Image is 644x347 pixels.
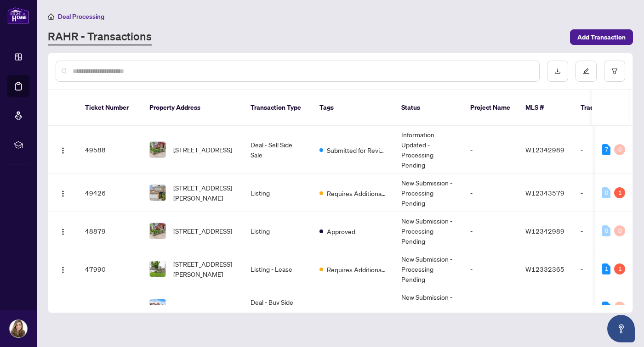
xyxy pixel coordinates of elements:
[614,263,625,274] div: 1
[150,185,165,201] img: thumbnail-img
[150,223,165,239] img: thumbnail-img
[611,68,618,74] span: filter
[78,174,142,212] td: 49426
[243,90,312,126] th: Transaction Type
[243,126,312,174] td: Deal - Sell Side Sale
[573,250,638,288] td: -
[173,259,236,279] span: [STREET_ADDRESS][PERSON_NAME]
[463,90,518,126] th: Project Name
[573,90,638,126] th: Trade Number
[573,288,638,326] td: -
[547,61,568,82] button: download
[327,226,355,236] span: Approved
[56,300,70,314] button: Logo
[312,90,394,126] th: Tags
[525,265,564,273] span: W12332365
[150,261,165,277] img: thumbnail-img
[56,224,70,238] button: Logo
[518,90,573,126] th: MLS #
[48,29,152,45] a: RAHR - Transactions
[59,147,67,154] img: Logo
[243,288,312,326] td: Deal - Buy Side Sale
[173,226,232,236] span: [STREET_ADDRESS]
[48,13,54,20] span: home
[554,68,561,74] span: download
[577,30,626,45] span: Add Transaction
[525,227,564,235] span: W12342989
[59,266,67,274] img: Logo
[573,126,638,174] td: -
[614,187,625,198] div: 1
[78,212,142,250] td: 48879
[602,144,610,155] div: 7
[614,225,625,236] div: 0
[394,174,463,212] td: New Submission - Processing Pending
[173,183,236,203] span: [STREET_ADDRESS][PERSON_NAME]
[576,61,597,82] button: edit
[463,126,518,174] td: -
[327,145,387,155] span: Submitted for Review
[394,212,463,250] td: New Submission - Processing Pending
[602,302,610,313] div: 5
[150,142,165,157] img: thumbnail-img
[573,212,638,250] td: -
[604,61,625,82] button: filter
[463,212,518,250] td: -
[58,12,104,21] span: Deal Processing
[10,320,27,337] img: Profile Icon
[7,7,29,24] img: logo
[78,90,142,126] th: Ticket Number
[463,288,518,326] td: -
[394,288,463,326] td: New Submission - Processing Pending
[602,225,610,236] div: 0
[243,250,312,288] td: Listing - Lease
[463,250,518,288] td: -
[56,185,70,200] button: Logo
[327,188,387,198] span: Requires Additional Docs
[78,250,142,288] td: 47990
[394,126,463,174] td: Information Updated - Processing Pending
[394,90,463,126] th: Status
[525,303,564,311] span: W12299015
[243,174,312,212] td: Listing
[525,146,564,154] span: W12342989
[243,212,312,250] td: Listing
[78,288,142,326] td: 47989
[463,174,518,212] td: -
[327,264,387,274] span: Requires Additional Docs
[150,299,165,315] img: thumbnail-img
[59,304,67,312] img: Logo
[525,189,564,197] span: W12343579
[602,187,610,198] div: 0
[394,250,463,288] td: New Submission - Processing Pending
[583,68,589,74] span: edit
[607,315,635,342] button: Open asap
[142,90,243,126] th: Property Address
[614,144,625,155] div: 0
[327,302,387,313] span: Submitted for Review
[614,302,625,313] div: 0
[173,302,232,312] span: [STREET_ADDRESS]
[78,126,142,174] td: 49588
[570,29,633,45] button: Add Transaction
[173,145,232,155] span: [STREET_ADDRESS]
[56,262,70,276] button: Logo
[59,228,67,235] img: Logo
[56,142,70,157] button: Logo
[59,190,67,197] img: Logo
[602,263,610,274] div: 1
[573,174,638,212] td: -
